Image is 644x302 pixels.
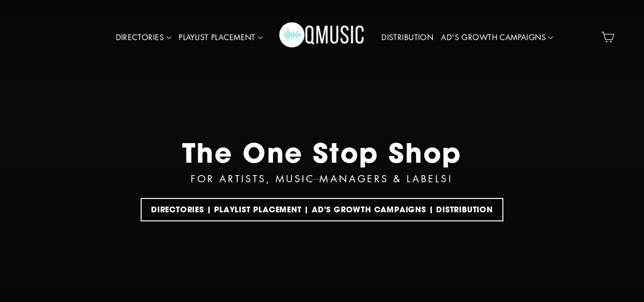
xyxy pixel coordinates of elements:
div: Primary [82,10,562,65]
a: DIRECTORIES | PLAYLIST PLACEMENT | AD'S GROWTH CAMPAIGNS | DISTRIBUTION [141,198,503,221]
div: The One Stop Shop [182,136,462,168]
a: DISTRIBUTION [378,27,437,49]
a: PLAYLIST PLACEMENT [175,27,266,49]
a: DIRECTORIES [112,27,175,49]
img: Q Music Promotions [279,16,365,59]
a: AD'S GROWTH CAMPAIGNS [437,27,557,49]
div: FOR ARTISTS, MUSIC MANAGERS & LABELS! [191,171,453,186]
